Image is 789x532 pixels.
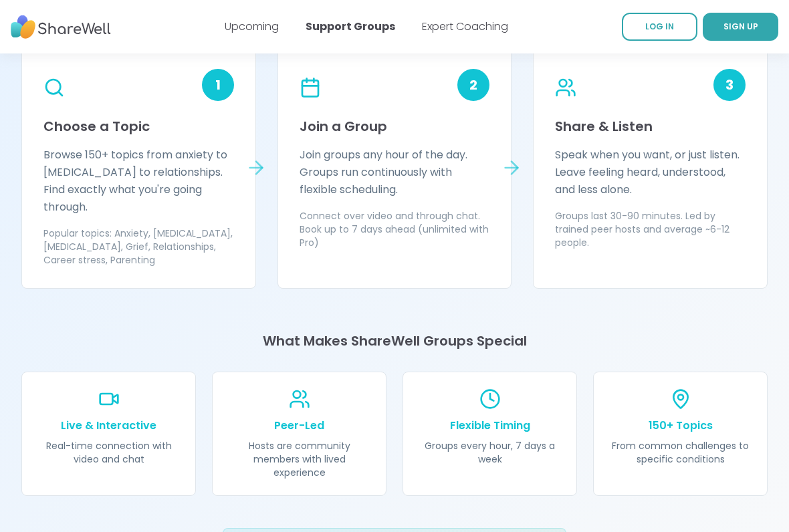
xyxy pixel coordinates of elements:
p: Popular topics: Anxiety, [MEDICAL_DATA], [MEDICAL_DATA], Grief, Relationships, Career stress, Par... [43,227,234,267]
a: Expert Coaching [422,19,508,34]
p: Speak when you want, or just listen. Leave feeling heard, understood, and less alone. [555,146,746,198]
p: Connect over video and through chat. Book up to 7 days ahead (unlimited with Pro) [300,209,490,249]
a: Support Groups [306,19,395,34]
p: Live & Interactive [38,418,179,434]
p: Peer-Led [229,418,370,434]
div: 1 [202,69,234,101]
h3: Join a Group [300,117,490,136]
p: Groups every hour, 7 days a week [419,439,560,466]
p: Real-time connection with video and chat [38,439,179,466]
div: 2 [457,69,489,101]
a: LOG IN [622,13,697,41]
p: Browse 150+ topics from anxiety to [MEDICAL_DATA] to relationships. Find exactly what you're goin... [43,146,234,216]
p: Flexible Timing [419,418,560,434]
span: SIGN UP [723,21,758,32]
p: Join groups any hour of the day. Groups run continuously with flexible scheduling. [300,146,490,198]
p: From common challenges to specific conditions [610,439,751,466]
h4: What Makes ShareWell Groups Special [21,331,768,350]
span: LOG IN [645,21,674,32]
a: Upcoming [225,19,279,34]
p: Hosts are community members with lived experience [229,439,370,479]
a: SIGN UP [703,13,778,41]
h3: Share & Listen [555,117,746,136]
img: ShareWell Nav Logo [11,9,111,45]
p: 150+ Topics [610,418,751,434]
h3: Choose a Topic [43,117,234,136]
p: Groups last 30-90 minutes. Led by trained peer hosts and average ~6-12 people. [555,209,746,249]
div: 3 [713,69,746,101]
